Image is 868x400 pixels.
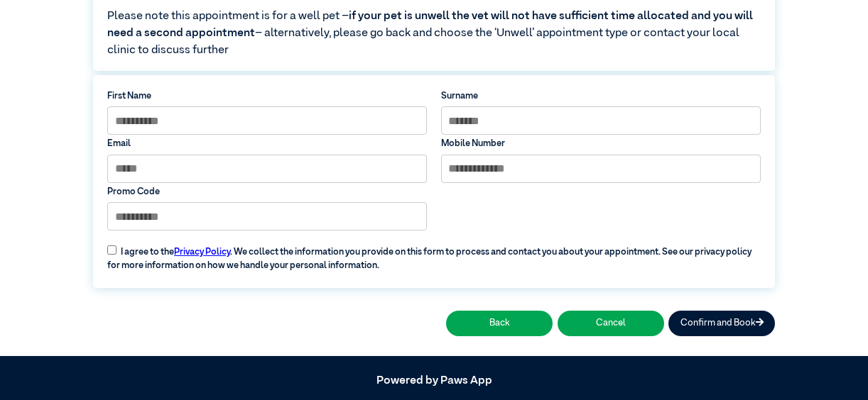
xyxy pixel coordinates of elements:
label: Email [107,137,427,150]
label: I agree to the . We collect the information you provide on this form to process and contact you a... [100,236,767,272]
label: First Name [107,89,427,103]
label: Mobile Number [441,137,761,150]
label: Surname [441,89,761,103]
input: I agree to thePrivacy Policy. We collect the information you provide on this form to process and ... [107,245,116,255]
span: if your pet is unwell the vet will not have sufficient time allocated and you will need a second ... [107,11,753,39]
span: Please note this appointment is for a well pet – – alternatively, please go back and choose the ‘... [107,8,761,59]
label: Promo Code [107,185,427,199]
h5: Powered by Paws App [93,374,775,388]
button: Cancel [558,311,664,335]
button: Confirm and Book [668,311,775,335]
button: Back [446,311,553,335]
a: Privacy Policy [174,248,230,257]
